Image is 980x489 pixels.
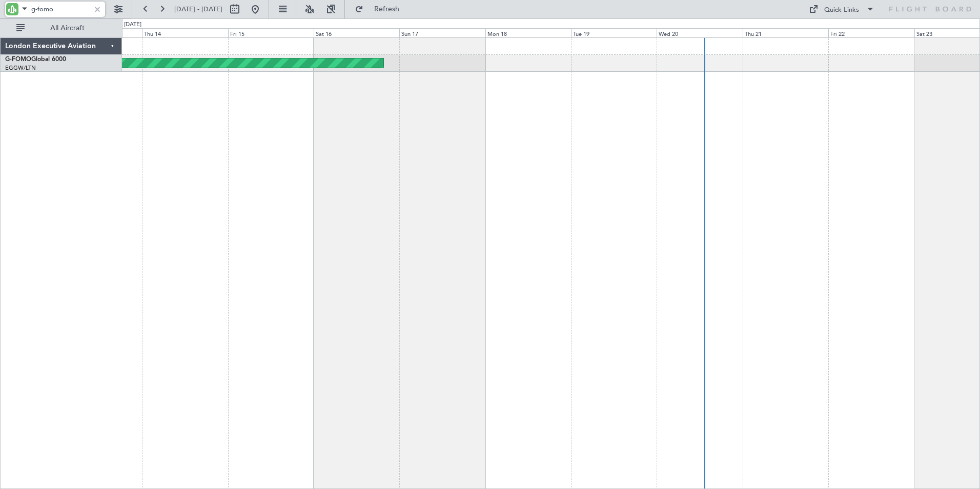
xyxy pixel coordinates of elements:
a: EGGW/LTN [5,64,36,72]
span: All Aircraft [27,25,108,32]
button: Refresh [350,1,412,17]
div: Fri 15 [228,28,314,37]
a: G-FOMOGlobal 6000 [5,56,66,63]
div: Wed 20 [657,28,742,37]
div: Thu 21 [743,28,828,37]
span: [DATE] - [DATE] [174,5,222,14]
div: Fri 22 [828,28,914,37]
span: Refresh [365,6,409,13]
div: [DATE] [124,21,141,29]
input: A/C (Reg. or Type) [31,2,90,17]
div: Thu 14 [142,28,228,37]
button: All Aircraft [11,20,111,36]
div: Sun 17 [399,28,485,37]
div: Quick Links [824,5,859,15]
div: Sat 16 [314,28,399,37]
div: Mon 18 [485,28,571,37]
div: Tue 19 [571,28,657,37]
button: Quick Links [804,1,880,17]
span: G-FOMO [5,56,31,63]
